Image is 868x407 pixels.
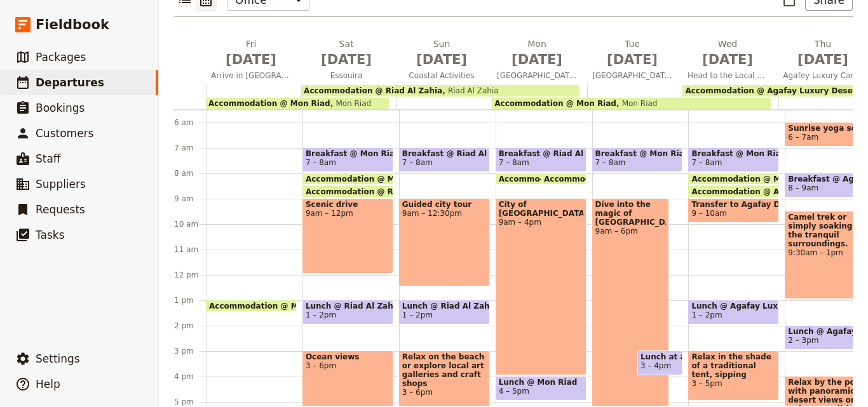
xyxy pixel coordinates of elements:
[206,37,301,84] button: Fri [DATE]Arrive in [GEOGRAPHIC_DATA]
[788,183,818,192] span: 8 – 9am
[691,352,776,379] span: Relax in the shade of a traditional tent, sipping Moroccan tea and soaking in the quiet beauty of...
[397,70,487,81] span: Coastal Activities
[302,185,393,197] div: Accommodation @ Riad Al Zahia
[499,387,529,396] span: 4 – 5pm
[499,175,643,183] span: Accommodation @ Riad Al Zahia
[330,99,372,108] span: Mon Riad
[788,133,818,142] span: 6 – 7am
[688,185,779,197] div: Accommodation @ Agafay Luxury Desert Camp
[36,178,86,190] span: Suppliers
[788,336,818,345] span: 2 – 3pm
[302,173,393,185] div: Accommodation @ Mon Riad
[174,244,206,255] div: 11 am
[402,209,487,218] span: 9am – 12:30pm
[402,388,487,397] span: 3 – 6pm
[402,200,487,209] span: Guided city tour
[306,50,386,69] span: [DATE]
[306,209,390,218] span: 9am – 12pm
[499,149,583,158] span: Breakfast @ Riad Al Zahia
[402,50,482,69] span: [DATE]
[174,321,206,331] div: 2 pm
[691,302,776,310] span: Lunch @ Agafay Luxury Desert Camp
[211,37,291,69] h2: Fri
[595,200,666,227] span: Dive into the magic of [GEOGRAPHIC_DATA]
[174,270,206,280] div: 12 pm
[595,149,680,158] span: Breakfast @ Mon Riad
[496,147,587,172] div: Breakfast @ Riad Al Zahia7 – 8am
[304,86,442,95] span: Accommodation @ Riad Al Zahia
[688,300,779,324] div: Lunch @ Agafay Luxury Desert Camp1 – 2pm
[496,198,587,375] div: City of [GEOGRAPHIC_DATA]9am – 4pm
[691,310,722,319] span: 1 – 2pm
[306,187,450,196] span: Accommodation @ Riad Al Zahia
[682,37,778,84] button: Wed [DATE]Head to the Local desert
[496,173,573,185] div: Accommodation @ Riad Al Zahia
[302,198,393,274] div: Scenic drive9am – 12pm
[499,158,529,167] span: 7 – 8am
[206,70,296,81] span: Arrive in [GEOGRAPHIC_DATA]
[36,229,65,241] span: Tasks
[301,70,391,81] span: Essouira
[397,37,492,84] button: Sun [DATE]Coastal Activities
[691,158,722,167] span: 7 – 8am
[492,70,582,81] span: [GEOGRAPHIC_DATA]
[682,70,773,81] span: Head to the Local desert
[691,209,727,218] span: 9 – 10am
[174,295,206,305] div: 1 pm
[402,37,482,69] h2: Sun
[494,99,616,108] span: Accommodation @ Mon Riad
[399,147,490,172] div: Breakfast @ Riad Al Zahia7 – 8am
[783,50,863,69] span: [DATE]
[641,361,671,370] span: 3 – 4pm
[691,175,818,183] span: Accommodation @ Mon Riad
[783,37,863,69] h2: Thu
[691,149,776,158] span: Breakfast @ Mon Riad
[688,147,779,172] div: Breakfast @ Mon Riad7 – 8am
[497,50,577,69] span: [DATE]
[691,200,776,209] span: Transfer to Agafay Desert
[587,70,677,81] span: [GEOGRAPHIC_DATA] Activities
[306,175,433,183] span: Accommodation @ Mon Riad
[36,127,93,140] span: Customers
[174,194,206,204] div: 9 am
[688,350,779,401] div: Relax in the shade of a traditional tent, sipping Moroccan tea and soaking in the quiet beauty of...
[497,37,577,69] h2: Mon
[496,376,587,401] div: Lunch @ Mon Riad4 – 5pm
[36,352,80,365] span: Settings
[306,158,336,167] span: 7 – 8am
[402,352,487,388] span: Relax on the beach or explore local art galleries and craft shops
[36,152,61,165] span: Staff
[637,350,682,375] div: Lunch at a charming outdoor restaurant3 – 4pm
[399,198,490,286] div: Guided city tour9am – 12:30pm
[174,346,206,356] div: 3 pm
[641,352,679,361] span: Lunch at a charming outdoor restaurant
[616,99,658,108] span: Mon Riad
[306,200,390,209] span: Scenic drive
[541,173,586,185] div: Accommodation @ Mon Riad
[174,117,206,128] div: 6 am
[301,85,580,97] div: Accommodation @ Riad Al ZahiaRiad Al Zahia
[36,51,86,63] span: Packages
[592,147,683,172] div: Breakfast @ Mon Riad7 – 8am
[36,378,60,390] span: Help
[211,50,291,69] span: [DATE]
[306,361,390,370] span: 3 – 6pm
[36,15,109,34] span: Fieldbook
[595,158,626,167] span: 7 – 8am
[302,300,393,324] div: Lunch @ Riad Al Zahia1 – 2pm
[208,99,330,108] span: Accommodation @ Mon Riad
[402,158,433,167] span: 7 – 8am
[778,70,868,81] span: Agafey Luxury Camp
[499,218,583,227] span: 9am – 4pm
[592,37,672,69] h2: Tue
[592,50,672,69] span: [DATE]
[402,302,487,310] span: Lunch @ Riad Al Zahia
[402,149,487,158] span: Breakfast @ Riad Al Zahia
[36,203,85,216] span: Requests
[688,173,779,185] div: Accommodation @ Mon Riad
[544,175,671,183] span: Accommodation @ Mon Riad
[174,219,206,229] div: 10 am
[301,37,397,84] button: Sat [DATE]Essouira
[492,37,587,84] button: Mon [DATE][GEOGRAPHIC_DATA]
[306,310,336,319] span: 1 – 2pm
